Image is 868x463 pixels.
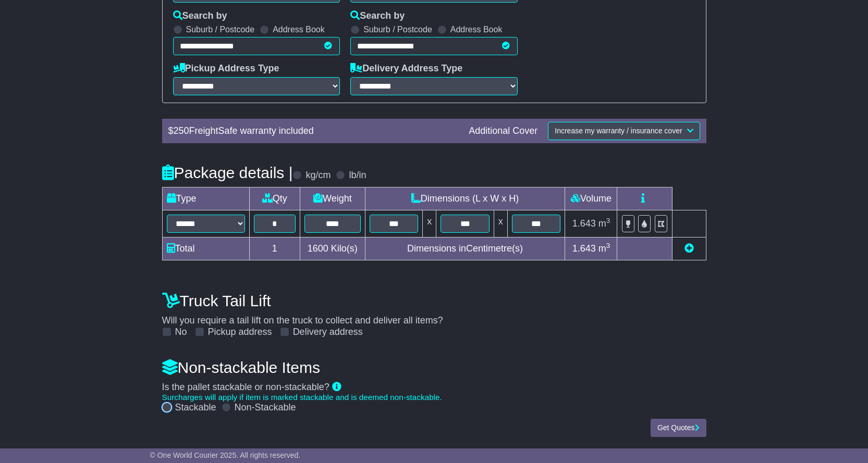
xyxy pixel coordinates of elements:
span: m [598,243,610,254]
span: 1.643 [572,218,596,229]
label: Delivery Address Type [350,63,462,74]
label: Suburb / Postcode [363,24,432,34]
label: Search by [350,10,405,22]
td: Dimensions (L x W x H) [365,187,565,210]
td: x [494,210,507,237]
div: Additional Cover [463,126,543,137]
a: Add new item [684,243,694,254]
h4: Package details | [162,164,293,181]
td: Total [162,237,249,260]
div: Will you require a tail lift on the truck to collect and deliver all items? [157,287,712,338]
label: kg/cm [305,170,331,181]
span: Increase my warranty / insurance cover [555,127,682,135]
sup: 3 [606,217,610,224]
label: No [175,327,187,338]
div: Surcharges will apply if item is marked stackable and is deemed non-stackable. [162,393,706,402]
td: x [423,210,436,237]
span: Is the pallet stackable or non-stackable? [162,382,329,392]
label: Suburb / Postcode [186,24,255,34]
td: Dimensions in Centimetre(s) [365,237,565,260]
sup: 3 [606,242,610,249]
td: Volume [565,187,617,210]
label: Stackable [175,402,216,414]
label: Pickup address [208,327,272,338]
h4: Truck Tail Lift [162,292,706,309]
td: Weight [300,187,365,210]
span: 1.643 [572,243,596,254]
label: Address Book [450,24,503,34]
label: Delivery address [293,327,363,338]
span: 1600 [308,243,328,254]
td: Kilo(s) [300,237,365,260]
button: Increase my warranty / insurance cover [548,122,700,140]
span: m [598,218,610,229]
span: 250 [174,126,189,136]
label: Address Book [273,24,325,34]
label: Search by [173,10,227,22]
h4: Non-stackable Items [162,359,706,376]
label: Pickup Address Type [173,63,279,74]
td: 1 [249,237,300,260]
div: $ FreightSafe warranty included [163,126,464,137]
td: Type [162,187,249,210]
td: Qty [249,187,300,210]
span: © One World Courier 2025. All rights reserved. [150,451,301,459]
button: Get Quotes [651,419,706,437]
label: Non-Stackable [235,402,296,414]
label: lb/in [349,170,366,181]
